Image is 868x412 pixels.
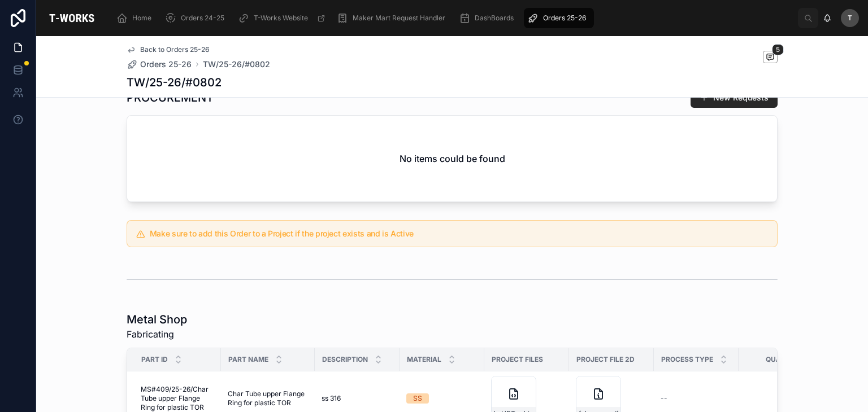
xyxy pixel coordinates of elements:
span: 5 [772,44,784,55]
h5: Make sure to add this Order to a Project if the project exists and is Active [150,230,768,238]
span: T [848,14,852,23]
span: T-Works Website [254,14,308,23]
img: App logo [45,9,98,27]
span: Process Type [661,355,713,364]
span: Part ID [141,355,168,364]
a: Orders 25-26 [524,8,594,28]
span: Char Tube upper Flange Ring for plastic TOR [228,389,308,407]
span: Project File 2D [576,355,635,364]
span: -- [661,394,667,403]
span: Fabricating [127,327,187,341]
div: scrollable content [107,6,798,30]
a: Back to Orders 25-26 [127,45,210,54]
span: Maker Mart Request Handler [353,14,445,23]
div: SS [413,393,422,404]
a: Orders 25-26 [127,59,192,70]
span: Part Name [228,355,268,364]
a: DashBoards [455,8,522,28]
span: Description [322,355,368,364]
a: Home [113,8,159,28]
span: Quantity [766,355,802,364]
a: Orders 24-25 [162,8,232,28]
button: New Requests [691,87,778,108]
span: ss 316 [322,394,341,403]
span: Orders 24-25 [181,14,224,23]
a: T-Works Website [235,8,331,28]
span: Project Files [492,355,543,364]
span: Orders 25-26 [140,59,192,70]
span: Home [132,14,151,23]
h1: TW/25-26/#0802 [127,74,222,90]
span: Orders 25-26 [543,14,586,23]
button: 5 [763,51,778,65]
a: Maker Mart Request Handler [333,8,453,28]
a: TW/25-26/#0802 [203,59,270,70]
h1: Metal Shop [127,312,187,327]
span: MS#409/25-26/Char Tube upper Flange Ring for plastic TOR [141,385,214,412]
h1: PROCUREMENT [127,90,214,106]
span: Material [407,355,441,364]
span: DashBoards [475,14,514,23]
span: Back to Orders 25-26 [140,45,210,54]
span: 1 [745,394,817,403]
h2: No items could be found [400,152,505,165]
